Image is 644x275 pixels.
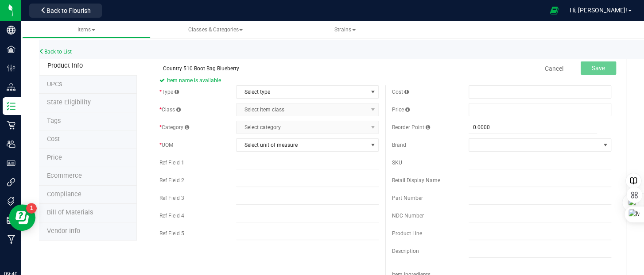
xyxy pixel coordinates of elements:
inline-svg: Retail [7,121,16,130]
span: Product Info [47,62,83,69]
span: Reorder Point [392,124,430,130]
span: Ref Field 4 [159,213,184,219]
inline-svg: Distribution [7,83,16,92]
span: Open Ecommerce Menu [544,2,564,19]
span: Description [392,248,419,254]
span: Tag [47,99,91,106]
span: NDC Number [392,213,424,219]
span: Item name is available [159,75,379,86]
span: Product Line [392,230,422,237]
span: Cost [47,135,60,143]
span: Strains [334,27,356,33]
span: Select unit of measure [237,139,367,151]
span: Save [592,65,605,72]
inline-svg: Manufacturing [7,235,16,244]
span: Ecommerce [47,172,82,180]
a: Cancel [545,64,563,73]
input: 0.0000 [469,121,597,134]
inline-svg: Integrations [7,178,16,187]
span: select [367,139,378,151]
iframe: Resource center [9,204,35,231]
span: Price [392,107,410,113]
span: Classes & Categories [188,27,243,33]
span: Hi, [PERSON_NAME]! [570,7,627,14]
span: Ref Field 5 [159,230,184,237]
span: Ref Field 3 [159,195,184,201]
span: Vendor Info [47,227,80,235]
span: SKU [392,160,402,166]
span: Items [78,27,95,33]
span: Price [47,154,62,161]
span: Part Number [392,195,423,201]
span: Select type [237,86,367,98]
span: Brand [392,142,406,148]
inline-svg: Facilities [7,45,16,53]
span: Class [159,107,181,113]
button: Save [581,61,616,75]
span: Ref Field 2 [159,177,184,183]
inline-svg: Tags [7,197,16,206]
span: Type [159,89,179,95]
inline-svg: Reports [7,216,16,225]
button: Back to Flourish [29,4,102,18]
iframe: Resource center unread badge [26,203,37,214]
inline-svg: Inventory [7,102,16,111]
inline-svg: Configuration [7,64,16,73]
span: Ref Field 1 [159,160,184,166]
span: Category [159,124,189,130]
inline-svg: Users [7,140,16,149]
input: Item name [159,62,379,75]
span: Tag [47,117,61,125]
span: select [367,86,378,98]
span: Tag [47,80,62,88]
span: Cost [392,89,409,95]
span: Bill of Materials [47,209,93,216]
a: Back to List [39,49,72,55]
span: Retail Display Name [392,177,440,183]
inline-svg: User Roles [7,159,16,168]
span: Back to Flourish [47,7,91,14]
span: Compliance [47,191,81,198]
span: UOM [159,142,173,148]
inline-svg: Company [7,26,16,34]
